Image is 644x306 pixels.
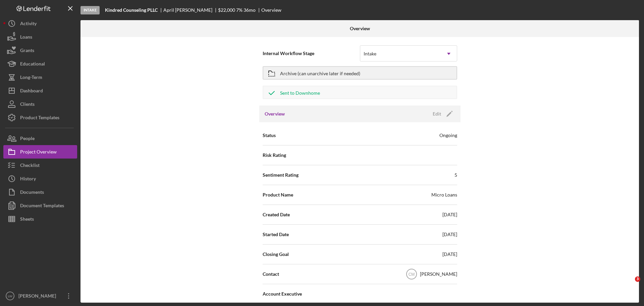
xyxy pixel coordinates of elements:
div: Activity [20,17,37,32]
text: CM [408,272,415,277]
b: Kindred Counseling PLLC [105,7,158,13]
button: History [3,172,77,185]
div: [DATE] [442,211,457,218]
div: April [PERSON_NAME] [163,7,218,13]
div: Documents [20,185,44,201]
div: [DATE] [442,251,457,258]
div: History [20,172,36,187]
span: Created Date [263,211,290,218]
div: [PERSON_NAME] [420,271,457,277]
button: Document Templates [3,199,77,212]
button: Dashboard [3,84,77,97]
div: Document Templates [20,199,64,214]
button: Project Overview [3,145,77,159]
div: Edit [433,109,441,119]
button: Edit [429,109,455,119]
span: Status [263,132,276,139]
div: Archive (can unarchive later if needed) [280,67,360,79]
button: Sent to Downhome [263,86,457,99]
span: Started Date [263,231,289,238]
text: LW [8,294,13,298]
div: [DATE] [442,231,457,238]
iframe: Intercom live chat [621,276,637,293]
b: Overview [350,26,370,31]
div: Long-Term [20,71,42,86]
span: Internal Workflow Stage [263,50,360,57]
div: Intake [364,51,376,56]
div: Dashboard [20,84,43,99]
button: Activity [3,17,77,30]
button: Archive (can unarchive later if needed) [263,66,457,80]
button: Documents [3,185,77,199]
div: Grants [20,44,34,59]
div: People [20,132,35,147]
div: Sheets [20,212,34,227]
h3: Overview [265,111,285,117]
button: Loans [3,30,77,44]
button: People [3,132,77,145]
div: [PERSON_NAME] [17,289,60,304]
span: 3 [635,276,640,282]
div: Overview [261,7,281,13]
span: Product Name [263,191,293,198]
div: Clients [20,97,35,113]
span: Closing Goal [263,251,289,258]
button: Long-Term [3,71,77,84]
span: $22,000 [218,7,235,13]
span: Sentiment Rating [263,172,299,178]
div: 5 [454,172,457,178]
button: Checklist [3,159,77,172]
button: Sheets [3,212,77,226]
button: Grants [3,44,77,57]
div: Educational [20,57,45,72]
button: Product Templates [3,111,77,124]
div: Loans [20,30,32,45]
span: Account Executive [263,291,302,297]
div: Product Templates [20,111,59,126]
div: Sent to Downhome [280,86,320,98]
div: 36 mo [244,7,256,13]
button: Clients [3,97,77,111]
div: Project Overview [20,145,57,160]
button: Educational [3,57,77,71]
span: Risk Rating [263,152,286,159]
div: Ongoing [439,132,457,139]
span: Contact [263,271,279,277]
button: LW[PERSON_NAME] [3,289,77,303]
div: Checklist [20,159,40,174]
div: Intake [80,6,100,14]
div: Micro Loans [431,191,457,198]
div: 7 % [236,7,243,13]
